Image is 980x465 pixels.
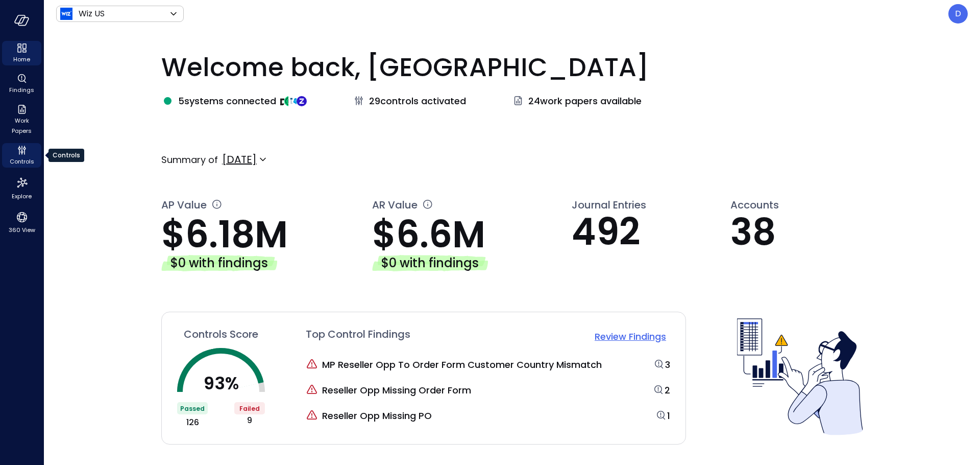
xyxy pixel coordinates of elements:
[186,416,199,429] span: 126
[247,414,252,427] span: 9
[2,102,41,137] div: Work Papers
[6,115,37,136] span: Work Papers
[161,153,218,167] p: Summary of
[60,8,72,20] img: Icon
[737,314,863,439] img: Controls
[322,384,471,397] span: Reseller Opp Missing Order Form
[322,358,602,371] span: MP Reseller Opp To Order Form Customer Country Mismatch
[10,156,34,167] span: Controls
[572,198,646,212] span: Journal Entries
[322,409,432,423] span: Reseller Opp Missing PO
[13,54,30,64] span: Home
[591,328,670,345] button: Review Findings
[595,330,666,343] p: Review Findings
[665,384,670,397] a: 2
[292,96,303,106] img: integration-logo
[665,358,670,371] a: 3
[284,96,295,106] img: integration-logo
[353,95,466,108] a: 29controls activated
[2,174,41,202] div: Explore
[667,409,670,422] span: 1
[180,404,205,413] span: Passed
[288,96,299,106] img: integration-logo
[48,149,84,162] div: Controls
[667,409,670,423] a: 1
[369,95,466,108] span: 29 controls activated
[9,225,35,235] span: 360 View
[161,198,207,214] span: AP Value
[372,255,572,271] a: $0 with findings
[280,96,290,106] img: integration-logo
[2,72,41,96] div: Findings
[161,255,372,271] a: $0 with findings
[178,95,276,108] span: 5 systems connected
[239,404,260,413] span: Failed
[79,8,105,20] p: Wiz US
[572,206,641,258] span: 492
[161,48,863,86] p: Welcome back, [GEOGRAPHIC_DATA]
[161,208,288,260] span: $6.18M
[372,208,485,260] span: $6.6M
[372,198,418,214] span: AR Value
[9,85,34,95] span: Findings
[297,96,307,106] img: integration-logo
[512,95,642,108] a: 24work papers available
[161,255,277,271] div: $0 with findings
[955,8,961,20] p: D
[665,358,670,371] span: 3
[306,328,410,345] span: Top Control Findings
[2,41,41,65] div: Home
[730,212,863,252] p: 38
[204,375,239,392] p: 93 %
[372,255,488,271] div: $0 with findings
[2,143,41,168] div: Controls
[177,328,265,341] a: Controls Score
[2,208,41,236] div: 360 View
[528,95,642,108] span: 24 work papers available
[730,198,779,212] span: Accounts
[948,4,968,24] div: Dudu
[12,191,32,201] span: Explore
[222,151,257,168] div: [DATE]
